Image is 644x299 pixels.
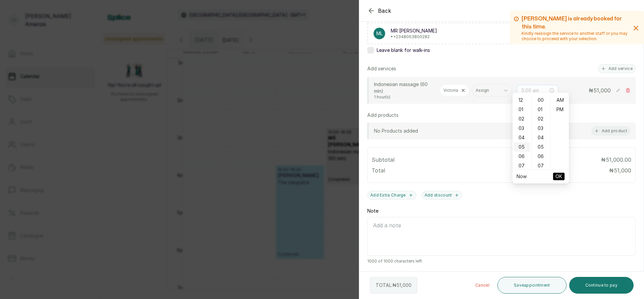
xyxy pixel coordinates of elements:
p: MR [PERSON_NAME] [391,27,437,34]
p: Subtotal [372,156,394,164]
div: 04 [533,133,549,142]
p: Total [372,166,385,174]
a: Now [517,173,527,179]
button: Continue to pay [569,277,634,294]
p: Add services [367,65,396,72]
div: 02 [514,114,530,124]
div: 03 [514,124,530,133]
div: 02 [533,114,549,124]
div: 03 [533,124,549,133]
div: 00 [533,95,549,105]
button: OK [553,172,565,180]
div: PM [552,105,568,114]
div: 06 [514,152,530,161]
p: 1 hour(s) [374,94,434,100]
div: 07 [514,161,530,170]
label: Note [367,208,378,214]
p: Victoria [443,88,458,93]
p: • +234 8063800282 [391,34,437,40]
span: 51,000 [614,167,631,174]
p: Kindly reassign the service to another staff or you may choose to proceed with your selection. [522,31,629,42]
button: Add discount [422,191,463,200]
p: TOTAL: ₦ [376,282,412,289]
p: ₦ [589,86,611,94]
div: AM [552,95,568,105]
span: Leave blank for walk-ins [377,47,430,54]
button: Add service [598,64,636,73]
button: Add product [591,127,630,135]
div: 06 [533,152,549,161]
button: Cancel [470,277,495,294]
p: ₦ [609,166,631,174]
h2: [PERSON_NAME] is already booked for this time. [522,15,629,31]
span: 51,000 [593,87,611,94]
input: Select time [521,87,548,94]
button: Back [367,7,391,15]
div: 07 [533,161,549,170]
div: 01 [514,105,530,114]
p: No Products added [374,128,418,134]
p: ₦51,000.00 [601,156,631,164]
span: 51,000 [396,282,412,288]
p: Indonesian massage (60 min) [374,81,434,94]
div: 04 [514,133,530,142]
button: Add Extra Charge [367,191,416,200]
div: 01 [533,105,549,114]
button: Saveappointment [497,277,567,294]
div: 05 [514,142,530,152]
p: Add products [367,112,398,119]
span: Back [378,7,391,15]
p: ML [376,30,383,37]
span: 1000 of 1000 characters left [367,258,636,264]
div: 12 [514,95,530,105]
div: 05 [533,142,549,152]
